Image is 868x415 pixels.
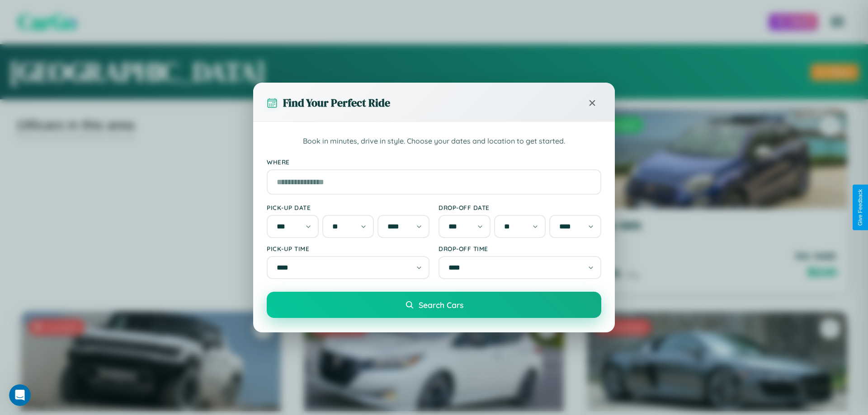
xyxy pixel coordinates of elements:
[439,245,601,252] label: Drop-off Time
[267,135,601,147] p: Book in minutes, drive in style. Choose your dates and location to get started.
[419,300,463,310] span: Search Cars
[267,204,429,211] label: Pick-up Date
[283,95,390,110] h3: Find Your Perfect Ride
[439,204,601,211] label: Drop-off Date
[267,245,429,252] label: Pick-up Time
[267,292,601,318] button: Search Cars
[267,158,601,166] label: Where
